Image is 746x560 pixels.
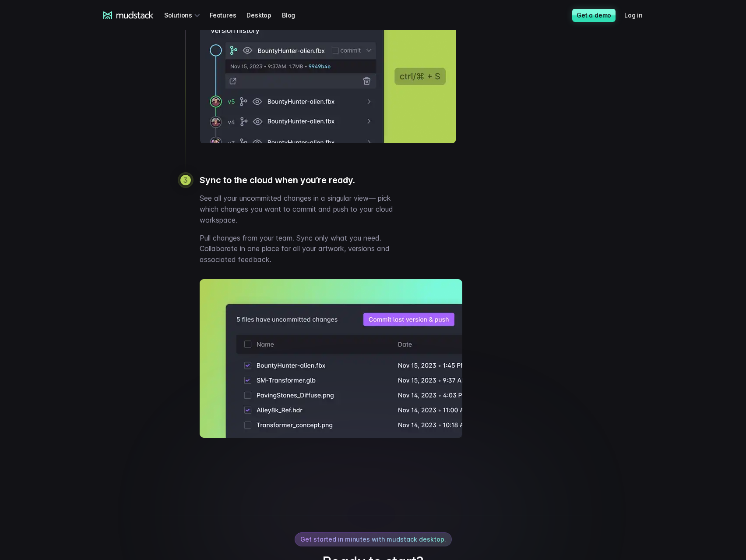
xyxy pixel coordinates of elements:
[146,36,170,44] span: Job title
[300,535,446,543] span: Get started in minutes with mudstack desktop.
[200,279,462,438] img: Uncommitted files view in mudstack
[200,175,566,186] h3: Sync to the cloud when you’re ready.
[572,9,616,22] a: Get a demo
[246,7,282,23] a: Desktop
[200,193,397,225] p: See all your uncommitted changes in a singular view— pick which changes you want to commit and pu...
[282,7,306,23] a: Blog
[624,7,653,23] a: Log in
[10,159,102,166] span: Work with outsourced artists?
[146,0,179,8] span: Last name
[2,159,8,165] input: Work with outsourced artists?
[210,7,246,23] a: Features
[180,175,191,185] div: 3
[164,7,203,23] div: Solutions
[103,11,154,19] a: mudstack logo
[200,3,463,143] img: Mudstack captures local versions on file save
[200,233,397,265] p: Pull changes from your team. Sync only what you need. Collaborate in one place for all your artwo...
[146,72,187,80] span: Art team size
